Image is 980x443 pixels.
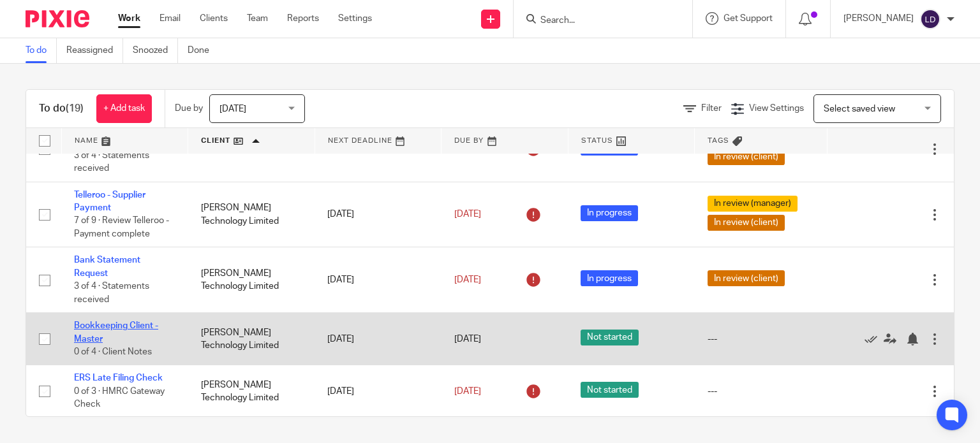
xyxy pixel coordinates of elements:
a: Email [160,12,181,25]
div: --- [708,333,815,345]
span: [DATE] [454,387,481,396]
span: 3 of 4 · Statements received [74,282,149,304]
a: ERS Late Filing Check [74,374,163,382]
span: 0 of 3 · HMRC Gateway Check [74,387,165,409]
td: [PERSON_NAME] Technology Limited [188,365,315,418]
span: 7 of 9 · Review Telleroo - Payment complete [74,217,169,239]
span: View Settings [749,104,804,113]
a: Bank Statement Request [74,256,140,277]
td: [PERSON_NAME] Technology Limited [188,247,315,313]
p: Due by [175,102,203,115]
td: [DATE] [315,182,442,247]
img: svg%3E [920,9,940,29]
span: In review (client) [708,215,785,231]
a: Mark as done [865,333,884,345]
a: Telleroo - Supplier Payment [74,191,145,212]
span: In review (manager) [708,196,798,212]
td: [PERSON_NAME] Technology Limited [188,182,315,247]
span: In progress [581,205,638,221]
a: + Add task [96,94,152,123]
td: [PERSON_NAME] Technology Limited [188,313,315,365]
span: Not started [581,382,639,398]
td: [DATE] [315,365,442,418]
a: Team [247,12,268,25]
td: [DATE] [315,313,442,365]
span: Filter [701,104,722,113]
a: To do [26,38,57,63]
img: Pixie [26,10,89,27]
a: Bookkeeping Client - Master [74,321,158,343]
span: Tags [708,137,729,144]
span: [DATE] [454,335,481,344]
span: In progress [581,270,638,286]
span: Not started [581,330,639,345]
span: Get Support [724,14,773,23]
a: Snoozed [133,38,178,63]
span: (19) [66,103,84,113]
span: Select saved view [824,105,895,113]
span: [DATE] [454,275,481,284]
input: Search [539,15,654,27]
a: Settings [338,12,372,25]
a: Work [118,12,140,25]
a: Reports [287,12,319,25]
a: Reassigned [66,38,123,63]
p: [PERSON_NAME] [843,12,914,25]
a: Clients [200,12,228,25]
td: [DATE] [315,247,442,313]
div: --- [708,385,815,398]
span: [DATE] [219,105,246,113]
span: In review (client) [708,149,785,165]
span: 0 of 4 · Client Notes [74,347,152,356]
span: In review (client) [708,270,785,286]
span: [DATE] [454,210,481,219]
h1: To do [39,102,84,115]
a: Done [188,38,219,63]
